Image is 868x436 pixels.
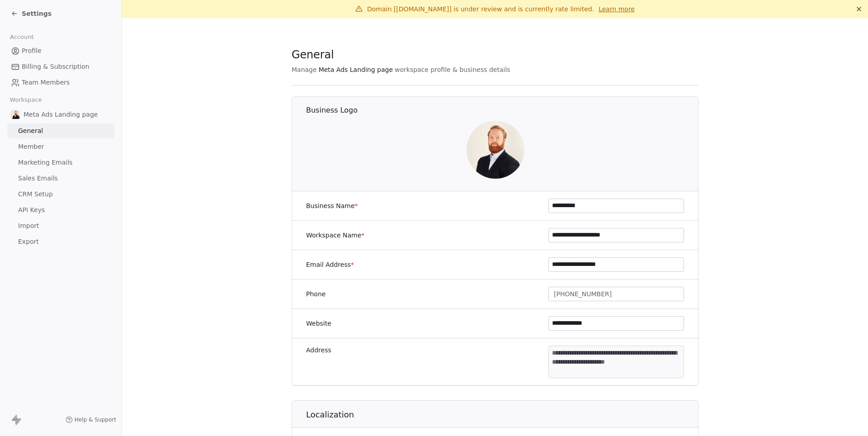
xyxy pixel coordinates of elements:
span: Workspace [6,93,46,107]
a: Billing & Subscription [7,59,114,74]
a: Sales Emails [7,171,114,186]
a: Marketing Emails [7,155,114,170]
span: Import [18,221,39,231]
span: API Keys [18,205,45,215]
a: Profile [7,43,114,58]
span: Help & Support [75,416,116,423]
span: Sales Emails [18,174,58,183]
h1: Business Logo [306,105,699,115]
button: [PHONE_NUMBER] [548,287,684,301]
a: General [7,123,114,138]
a: Team Members [7,75,114,90]
a: Help & Support [66,416,116,423]
span: Profile [22,46,42,56]
span: Domain [[DOMAIN_NAME]] is under review and is currently rate limited. [367,5,594,13]
a: Learn more [599,5,635,14]
label: Email Address [306,260,354,269]
span: CRM Setup [18,190,53,199]
label: Business Name [306,201,358,210]
span: General [18,126,43,136]
span: Export [18,237,39,246]
a: Member [7,139,114,154]
span: Settings [22,9,52,18]
a: Export [7,234,114,249]
span: Team Members [22,78,70,87]
span: Meta Ads Landing page [319,65,393,74]
h1: Localization [306,409,699,420]
a: CRM Setup [7,187,114,202]
span: [PHONE_NUMBER] [554,289,612,299]
span: Marketing Emails [18,158,72,167]
a: API Keys [7,203,114,218]
span: Account [6,30,38,44]
span: Member [18,142,44,152]
label: Website [306,319,331,328]
span: General [292,48,334,62]
img: Chris%20Bowyer%201.jpg [467,121,524,179]
span: Billing & Subscription [22,62,90,71]
span: Manage [292,65,317,74]
a: Import [7,218,114,233]
label: Workspace Name [306,231,364,240]
span: Meta Ads Landing page [24,110,98,119]
label: Phone [306,289,325,299]
a: Settings [11,9,52,18]
label: Address [306,346,331,355]
span: workspace profile & business details [395,65,510,74]
img: Chris%20Bowyer%201.jpg [11,110,20,119]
